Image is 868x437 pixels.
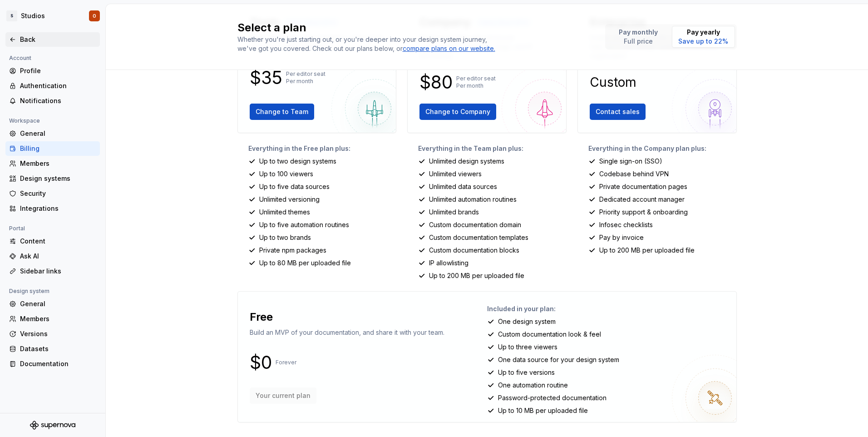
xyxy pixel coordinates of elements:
[5,64,100,78] a: Profile
[237,20,594,35] h2: Select a plan
[590,77,636,88] p: Custom
[425,107,490,116] span: Change to Company
[5,286,53,297] div: Design system
[20,96,96,105] div: Notifications
[429,182,497,191] p: Unlimited data sources
[250,328,444,337] p: Build an MVP of your documentation, and share it with your team.
[20,344,96,353] div: Datasets
[20,204,96,213] div: Integrations
[6,10,17,21] div: S
[30,421,75,430] a: Supernova Logo
[250,72,282,83] p: $35
[678,28,728,37] p: Pay yearly
[599,169,669,179] p: Codebase behind VPN
[259,220,349,229] p: Up to five automation routines
[259,246,326,255] p: Private npm packages
[5,234,100,248] a: Content
[20,267,96,276] div: Sidebar links
[429,157,504,166] p: Unlimited design systems
[20,314,96,323] div: Members
[2,6,104,26] button: SStudiosO
[259,195,320,204] p: Unlimited versioning
[5,327,100,341] a: Versions
[5,94,100,108] a: Notifications
[5,32,100,47] a: Back
[5,141,100,156] a: Billing
[599,157,662,166] p: Single sign-on (SSO)
[590,104,646,120] button: Contact sales
[498,343,557,352] p: Up to three viewers
[419,104,496,120] button: Change to Company
[599,182,687,191] p: Private documentation pages
[5,79,100,93] a: Authentication
[418,144,567,153] p: Everything in the Team plan plus:
[256,107,308,116] span: Change to Team
[5,126,100,141] a: General
[429,195,517,204] p: Unlimited automation routines
[599,220,653,229] p: Infosec checklists
[678,37,728,46] p: Save up to 22%
[21,11,45,20] div: Studios
[599,208,688,217] p: Priority support & onboarding
[5,312,100,326] a: Members
[599,195,685,204] p: Dedicated account manager
[672,26,735,48] button: Pay yearlySave up to 22%
[588,144,737,153] p: Everything in the Company plan plus:
[429,258,469,268] p: IP allowlisting
[20,174,96,183] div: Design systems
[5,297,100,311] a: General
[20,252,96,261] div: Ask AI
[248,144,397,153] p: Everything in the Free plan plus:
[599,233,644,242] p: Pay by invoice
[20,329,96,338] div: Versions
[237,35,501,53] div: Whether you're just starting out, or you're deeper into your design system journey, we've got you...
[20,81,96,90] div: Authentication
[20,66,96,75] div: Profile
[93,12,96,20] div: O
[259,169,313,179] p: Up to 100 viewers
[259,182,330,191] p: Up to five data sources
[607,26,670,48] button: Pay monthlyFull price
[20,237,96,246] div: Content
[259,157,336,166] p: Up to two design systems
[20,299,96,308] div: General
[5,186,100,201] a: Security
[20,159,96,168] div: Members
[250,357,272,368] p: $0
[20,35,96,44] div: Back
[498,381,568,390] p: One automation routine
[5,342,100,356] a: Datasets
[403,44,495,53] a: compare plans on our website.
[599,246,695,255] p: Up to 200 MB per uploaded file
[286,70,325,85] p: Per editor seat Per month
[5,53,35,64] div: Account
[259,233,311,242] p: Up to two brands
[596,107,640,116] span: Contact sales
[5,357,100,371] a: Documentation
[498,406,588,415] p: Up to 10 MB per uploaded file
[487,304,729,313] p: Included in your plan:
[498,393,607,402] p: Password-protected documentation
[619,37,658,46] p: Full price
[5,201,100,216] a: Integrations
[5,249,100,263] a: Ask AI
[429,220,521,229] p: Custom documentation domain
[250,104,314,120] button: Change to Team
[5,223,29,234] div: Portal
[429,169,482,179] p: Unlimited viewers
[498,355,619,364] p: One data source for your design system
[5,156,100,171] a: Members
[20,189,96,198] div: Security
[619,28,658,37] p: Pay monthly
[429,246,519,255] p: Custom documentation blocks
[276,359,296,366] p: Forever
[429,233,528,242] p: Custom documentation templates
[429,208,479,217] p: Unlimited brands
[259,208,310,217] p: Unlimited themes
[429,271,524,280] p: Up to 200 MB per uploaded file
[498,330,601,339] p: Custom documentation look & feel
[5,115,44,126] div: Workspace
[20,359,96,368] div: Documentation
[456,75,496,89] p: Per editor seat Per month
